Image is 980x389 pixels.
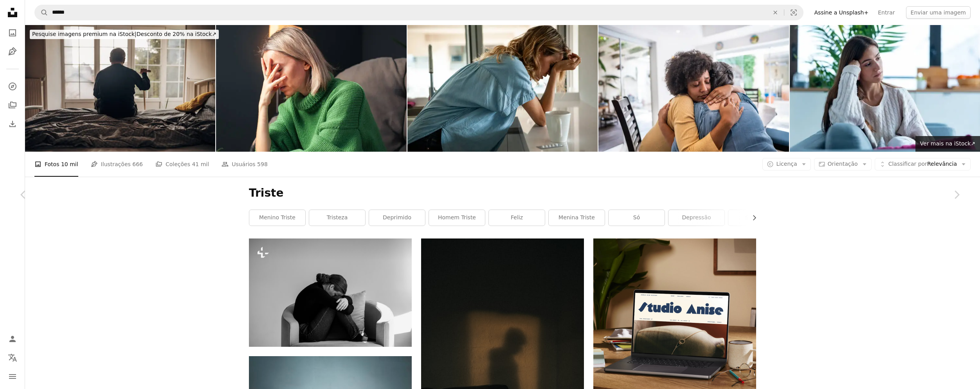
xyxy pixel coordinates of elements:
img: Um homem solitário está sentado na cama [25,25,215,152]
span: Relevância [888,160,957,168]
a: Coleções 41 mil [155,152,209,177]
button: Enviar uma imagem [906,6,971,19]
button: Classificar porRelevância [875,158,971,170]
a: Assine a Unsplash+ [810,6,874,19]
img: Jovem triste abraçando a mãe em casa [598,25,789,152]
button: Licença [762,158,811,170]
div: Desconto de 20% na iStock ↗ [30,30,219,39]
button: Menu [5,369,20,384]
a: uma foto em preto e branco de uma mulher sentada em um sofá [249,289,412,296]
span: 598 [257,160,268,169]
a: Usuários 598 [222,152,268,177]
button: rolar lista para a direita [747,210,756,226]
span: Ver mais na iStock ↗ [920,140,975,147]
a: homem triste [429,210,485,226]
a: solitário [728,210,784,226]
a: Ilustrações [5,44,20,59]
span: 666 [132,160,143,169]
button: Pesquisa visual [784,5,803,20]
a: Entrar / Cadastrar-se [5,331,20,347]
span: Orientação [828,161,858,167]
img: Middle age Sad Woman at Home [216,25,406,152]
a: Histórico de downloads [5,116,20,132]
a: só [609,210,665,226]
span: Licença [776,161,797,167]
img: uma foto em preto e branco de uma mulher sentada em um sofá [249,238,412,347]
span: Classificar por [888,161,927,167]
a: Fotos [5,25,20,41]
a: depressão [668,210,724,226]
form: Pesquise conteúdo visual em todo o site [34,5,803,20]
a: black sofa chair near white wall [421,357,584,364]
img: Visão lateral de mulher adulta média emocionalmente estressada em pé na cozinha ao lado de uma bo... [407,25,598,152]
a: Pesquise imagens premium na iStock|Desconto de 20% na iStock↗ [25,25,223,44]
a: tristeza [309,210,365,226]
button: Pesquise na Unsplash [35,5,48,20]
span: Pesquise imagens premium na iStock | [32,31,137,37]
button: Idioma [5,350,20,366]
a: Coleções [5,97,20,113]
a: Próximo [933,157,980,232]
img: Depressed young woman thinking about her problems while sitting on the sofa at home. [790,25,980,152]
a: Ilustrações 666 [91,152,143,177]
button: Orientação [814,158,872,170]
a: Explorar [5,79,20,94]
h1: Triste [249,186,756,200]
a: feliz [489,210,545,226]
span: 41 mil [192,160,209,169]
a: deprimido [369,210,425,226]
button: Limpar [767,5,784,20]
a: Entrar [873,6,899,19]
a: menina triste [549,210,605,226]
a: menino triste [249,210,305,226]
a: Ver mais na iStock↗ [915,136,980,152]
